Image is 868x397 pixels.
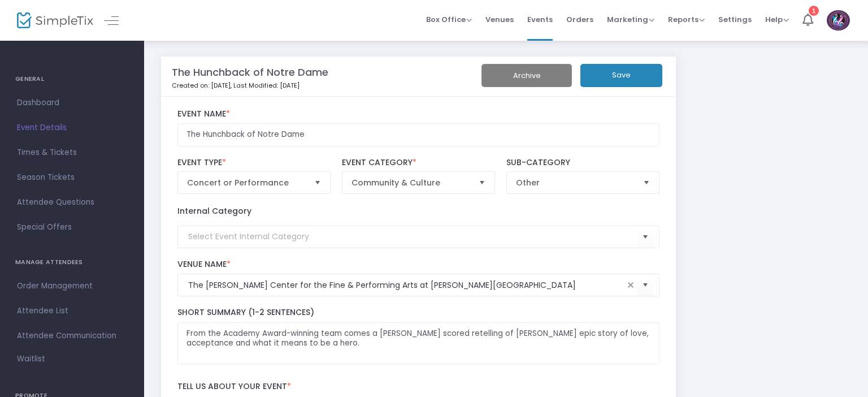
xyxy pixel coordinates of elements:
span: Event Details [17,120,127,135]
input: Enter Event Name [177,123,660,146]
span: Concert or Performance [187,177,306,188]
button: Select [637,225,653,248]
span: Events [527,5,553,34]
label: Event Type [177,158,331,168]
label: Event Category [342,158,496,168]
span: Times & Tickets [17,145,127,160]
p: Created on: [DATE] [172,81,501,90]
button: Select [639,172,654,193]
div: 1 [809,6,819,16]
span: Attendee Questions [17,195,127,210]
span: Venues [485,5,514,34]
label: Venue Name [177,260,660,270]
label: Sub-Category [506,158,660,168]
span: , Last Modified: [DATE] [231,81,300,90]
button: Select [637,274,653,297]
span: Special Offers [17,220,127,235]
h4: GENERAL [15,68,129,90]
span: Marketing [607,14,654,25]
span: Reports [668,14,705,25]
span: Attendee List [17,304,127,318]
h4: MANAGE ATTENDEES [15,251,129,274]
button: Select [474,172,490,193]
button: Select [310,172,325,193]
span: Waitlist [17,353,45,365]
span: Order Management [17,279,127,294]
span: Season Tickets [17,170,127,185]
span: Short Summary (1-2 Sentences) [177,307,314,318]
m-panel-title: The Hunchback of Notre Dame [172,64,328,80]
span: Orders [566,5,593,34]
span: Settings [718,5,752,34]
label: Internal Category [177,205,251,217]
span: Attendee Communication [17,329,127,343]
span: Help [765,14,789,25]
button: Archive [481,64,572,87]
input: Select Event Internal Category [188,231,638,243]
span: Other [516,177,635,188]
span: Dashboard [17,96,127,110]
input: Select Venue [188,279,624,291]
span: Community & Culture [351,177,470,188]
button: Save [580,64,662,87]
span: Box Office [426,14,472,25]
span: clear [624,278,637,292]
label: Event Name [177,109,660,119]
